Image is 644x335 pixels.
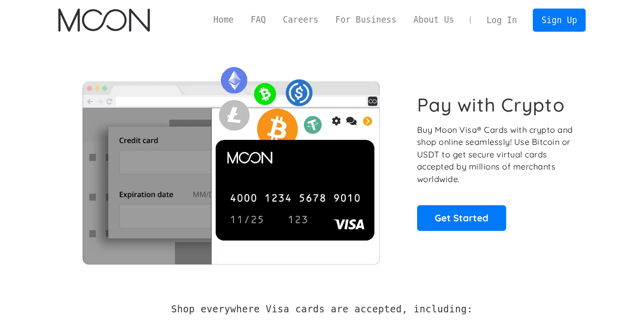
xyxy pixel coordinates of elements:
img: Moon Logo [58,9,149,32]
a: Sign Up [533,9,585,31]
a: FAQ [242,14,274,26]
a: About Us [405,14,463,26]
a: Get Started [417,205,506,230]
a: Log In [478,9,525,31]
a: home [58,9,149,32]
h1: Pay with Crypto [417,94,565,116]
p: Buy Moon Visa® Cards with crypto and shop online seamlessly! Use Bitcoin or USDT to get secure vi... [417,124,575,186]
h2: Shop everywhere Visa cards are accepted, including: [171,304,472,315]
a: Careers [274,14,327,26]
img: Moon Cards let you spend your crypto anywhere Visa is accepted. [58,60,403,264]
a: Home [205,14,242,26]
a: For Business [327,14,405,26]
